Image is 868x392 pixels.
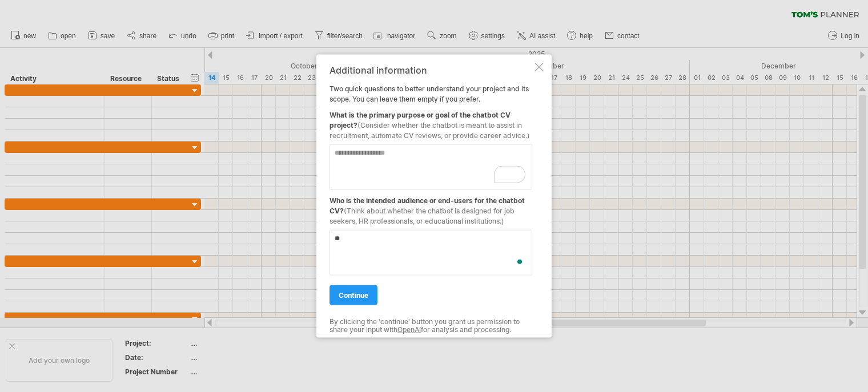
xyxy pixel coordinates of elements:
span: continue [339,290,368,299]
div: Additional information [329,64,532,75]
textarea: To enrich screen reader interactions, please activate Accessibility in Grammarly extension settings [329,229,532,275]
div: By clicking the 'continue' button you grant us permission to share your input with for analysis a... [329,317,532,334]
span: (Consider whether the chatbot is meant to assist in recruitment, automate CV reviews, or provide ... [329,120,530,139]
div: What is the primary purpose or goal of the chatbot CV project? [329,104,532,140]
div: Two quick questions to better understand your project and its scope. You can leave them empty if ... [329,64,532,328]
a: OpenAI [397,325,421,334]
textarea: To enrich screen reader interactions, please activate Accessibility in Grammarly extension settings [329,144,532,189]
a: continue [329,285,377,305]
span: (Think about whether the chatbot is designed for job seekers, HR professionals, or educational in... [329,206,515,225]
div: Who is the intended audience or end-users for the chatbot CV? [329,189,532,226]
